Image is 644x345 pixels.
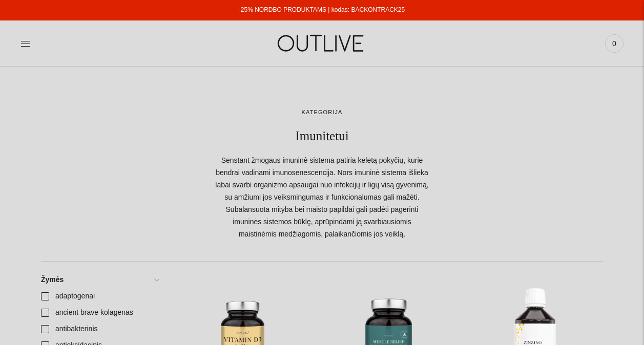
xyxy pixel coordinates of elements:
a: antibakterinis [35,321,164,337]
a: Žymės [35,272,164,288]
a: 0 [605,32,624,55]
a: -25% NORDBO PRODUKTAMS | kodas: BACKONTRACK25 [239,6,405,13]
a: ancient brave kolagenas [35,305,164,321]
span: 0 [607,36,621,51]
a: adaptogenai [35,288,164,305]
img: OUTLIVE [258,26,386,61]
